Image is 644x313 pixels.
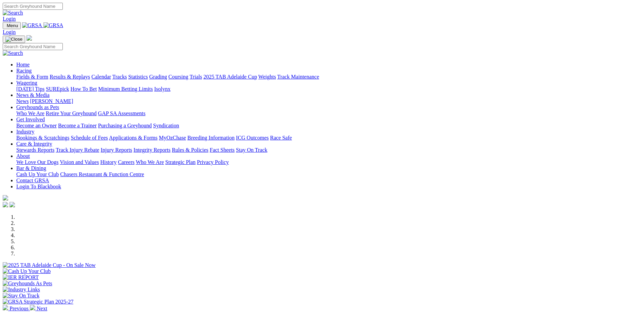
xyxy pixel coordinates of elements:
a: Wagering [16,80,37,86]
a: How To Bet [71,86,97,92]
a: Chasers Restaurant & Function Centre [60,171,144,177]
img: logo-grsa-white.png [26,35,32,41]
img: Search [3,50,23,56]
a: History [100,159,116,165]
a: Bar & Dining [16,165,46,171]
div: Wagering [16,86,641,92]
a: Care & Integrity [16,141,52,147]
div: Industry [16,135,641,141]
a: Login [3,16,16,22]
a: Who We Are [136,159,164,165]
a: Purchasing a Greyhound [98,123,152,128]
a: Strategic Plan [165,159,196,165]
a: Coursing [168,74,188,80]
a: Stewards Reports [16,147,54,153]
a: Industry [16,129,34,134]
img: GRSA Strategic Plan 2025-27 [3,299,73,305]
a: Weights [258,74,276,80]
a: Injury Reports [100,147,132,153]
img: IER REPORT [3,274,39,280]
span: Previous [10,306,29,311]
a: Integrity Reports [133,147,170,153]
a: News & Media [16,92,50,98]
a: 2025 TAB Adelaide Cup [203,74,257,80]
a: Privacy Policy [197,159,229,165]
a: Greyhounds as Pets [16,104,59,110]
a: Get Involved [16,117,45,122]
img: Close [5,37,22,42]
a: Minimum Betting Limits [98,86,153,92]
a: GAP SA Assessments [98,110,146,116]
a: Fields & Form [16,74,48,80]
a: Login [3,29,16,35]
a: MyOzChase [159,135,186,141]
a: Racing [16,68,32,74]
span: Next [37,306,47,311]
img: Search [3,10,23,16]
img: Greyhounds As Pets [3,280,52,287]
a: Retire Your Greyhound [46,110,97,116]
img: chevron-left-pager-white.svg [3,305,8,310]
a: Become a Trainer [58,123,97,128]
a: [PERSON_NAME] [30,98,73,104]
a: Tracks [112,74,127,80]
img: 2025 TAB Adelaide Cup - On Sale Now [3,262,96,268]
a: Statistics [128,74,148,80]
a: Breeding Information [187,135,235,141]
img: Industry Links [3,287,40,293]
a: [DATE] Tips [16,86,44,92]
a: Contact GRSA [16,178,49,183]
img: facebook.svg [3,202,8,207]
img: twitter.svg [10,202,15,207]
div: Racing [16,74,641,80]
a: About [16,153,30,159]
a: Login To Blackbook [16,184,61,189]
a: Next [30,306,47,311]
a: Schedule of Fees [71,135,108,141]
a: Syndication [153,123,179,128]
span: Menu [7,23,18,28]
a: SUREpick [46,86,69,92]
img: logo-grsa-white.png [3,195,8,201]
div: News & Media [16,98,641,104]
a: Who We Are [16,110,44,116]
img: GRSA [43,22,63,28]
a: Results & Replays [50,74,90,80]
img: Stay On Track [3,293,39,299]
a: Fact Sheets [210,147,235,153]
a: Become an Owner [16,123,57,128]
a: Track Injury Rebate [56,147,99,153]
a: Careers [118,159,134,165]
a: Race Safe [270,135,292,141]
div: Greyhounds as Pets [16,110,641,117]
a: Rules & Policies [172,147,208,153]
a: ICG Outcomes [236,135,269,141]
a: Stay On Track [236,147,267,153]
a: Calendar [91,74,111,80]
img: chevron-right-pager-white.svg [30,305,35,310]
a: We Love Our Dogs [16,159,58,165]
button: Toggle navigation [3,36,25,43]
a: Vision and Values [60,159,99,165]
a: Home [16,62,30,67]
input: Search [3,3,63,10]
a: Grading [149,74,167,80]
a: Bookings & Scratchings [16,135,69,141]
input: Search [3,43,63,50]
img: Cash Up Your Club [3,268,51,274]
div: Bar & Dining [16,171,641,178]
a: Previous [3,306,30,311]
div: Care & Integrity [16,147,641,153]
a: Track Maintenance [277,74,319,80]
a: Trials [189,74,202,80]
a: Cash Up Your Club [16,171,59,177]
div: Get Involved [16,123,641,129]
img: GRSA [22,22,42,28]
button: Toggle navigation [3,22,21,29]
a: Applications & Forms [109,135,158,141]
a: News [16,98,29,104]
div: About [16,159,641,165]
a: Isolynx [154,86,170,92]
